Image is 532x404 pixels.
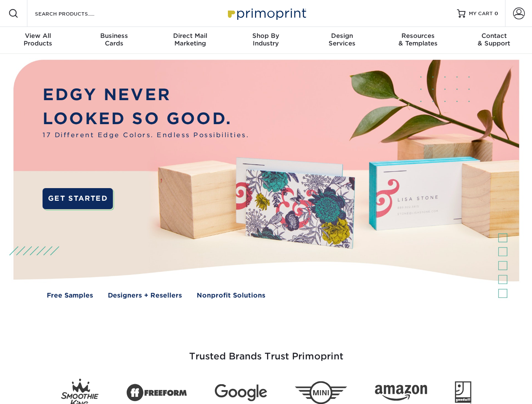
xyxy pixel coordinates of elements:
div: & Support [456,32,532,47]
span: 17 Different Edge Colors. Endless Possibilities. [43,130,249,140]
div: & Templates [380,32,456,47]
img: Primoprint [224,4,308,22]
img: Goodwill [455,381,471,404]
span: Resources [380,32,456,40]
span: Direct Mail [152,32,228,40]
span: Business [76,32,152,40]
span: 0 [495,11,498,16]
a: Direct MailMarketing [152,27,228,54]
img: Amazon [375,385,427,401]
img: Google [215,384,267,401]
span: Contact [456,32,532,40]
p: LOOKED SO GOOD. [43,107,249,131]
span: Design [304,32,380,40]
a: Resources& Templates [380,27,456,54]
div: Industry [228,32,304,47]
a: GET STARTED [43,188,113,209]
h3: Trusted Brands Trust Primoprint [20,331,513,372]
div: Services [304,32,380,47]
a: Nonprofit Solutions [197,291,265,300]
a: DesignServices [304,27,380,54]
a: Contact& Support [456,27,532,54]
div: Cards [76,32,152,47]
a: Free Samples [47,291,93,300]
span: Shop By [228,32,304,40]
a: Designers + Resellers [108,291,182,300]
div: Marketing [152,32,228,47]
a: Shop ByIndustry [228,27,304,54]
input: SEARCH PRODUCTS..... [34,8,116,19]
p: EDGY NEVER [43,83,249,107]
span: MY CART [469,10,493,17]
a: BusinessCards [76,27,152,54]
